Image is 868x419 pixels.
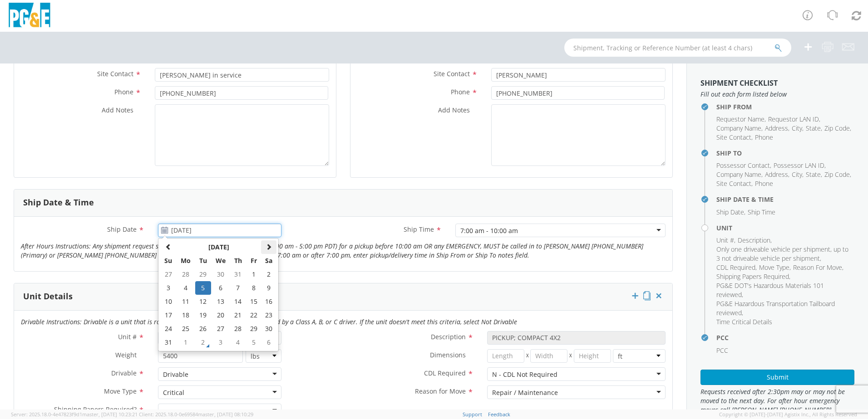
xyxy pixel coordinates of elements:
li: , [716,179,753,188]
span: Shipping Papers Required? [54,405,137,414]
td: 5 [246,336,261,349]
td: 25 [176,322,195,336]
td: 28 [176,268,195,281]
td: 2 [195,336,211,349]
td: 24 [160,322,176,336]
li: , [716,208,745,217]
li: , [738,236,772,245]
span: Time Critical Details [716,317,772,326]
span: Phone [451,88,470,96]
td: 5 [195,281,211,295]
td: 30 [211,268,230,281]
td: 23 [261,308,276,322]
h4: Ship Date & Time [716,196,854,203]
span: Requests received after 2:30pm may or may not be moved to the next day. For after hour emergency ... [700,387,854,414]
li: , [765,170,789,179]
li: , [716,299,852,317]
span: Possessor Contact [716,161,770,170]
span: Unit # [716,236,734,244]
span: X [524,349,531,363]
span: Phone [114,88,133,96]
span: Site Contact [97,69,133,78]
input: Width [530,349,567,363]
td: 29 [195,268,211,281]
th: Fr [246,254,261,268]
span: Ship Time [404,225,434,234]
span: Move Type [759,263,789,272]
th: Sa [261,254,276,268]
td: 1 [176,336,195,349]
h4: Ship To [716,150,854,156]
td: 31 [230,268,246,281]
td: 14 [230,295,246,308]
span: Server: 2025.18.0-4e47823f9d1 [11,411,138,418]
h3: Ship Date & Time [23,198,94,207]
span: Requestor LAN ID [768,115,819,123]
td: 18 [176,308,195,322]
span: Add Notes [102,106,133,114]
li: , [716,236,735,245]
li: , [824,124,851,133]
span: master, [DATE] 10:23:21 [82,411,138,418]
div: Drivable [163,370,188,379]
td: 11 [176,295,195,308]
span: Site Contact [716,179,751,188]
h4: Unit [716,224,854,231]
li: , [716,281,852,299]
li: , [768,115,820,124]
td: 9 [261,281,276,295]
span: CDL Required [716,263,755,272]
a: Feedback [488,411,510,418]
li: , [792,170,804,179]
span: State [806,170,821,179]
span: City [792,170,802,179]
span: Site Contact [716,133,751,141]
span: Company Name [716,124,761,132]
td: 15 [246,295,261,308]
li: , [759,263,791,272]
td: 27 [211,322,230,336]
th: Su [160,254,176,268]
td: 3 [160,281,176,295]
span: Description [738,236,770,244]
th: We [211,254,230,268]
span: PG&E Hazardous Transportation Tailboard reviewed [716,299,835,317]
div: 7:00 am - 10:00 am [460,226,518,235]
td: 6 [211,281,230,295]
span: Zip Code [824,124,850,132]
h4: PCC [716,334,854,341]
span: X [567,349,574,363]
img: pge-logo-06675f144f4cfa6a6814.png [7,3,52,29]
input: Height [574,349,611,363]
span: Zip Code [824,170,850,179]
span: Site Contact [434,69,470,78]
th: Select Month [176,240,261,254]
span: master, [DATE] 08:10:29 [198,411,253,418]
td: 13 [211,295,230,308]
i: Drivable Instructions: Drivable is a unit that is roadworthy and can be driven over the road by a... [21,317,517,326]
span: Description [431,332,466,341]
td: 8 [246,281,261,295]
td: 2 [261,268,276,281]
strong: Shipment Checklist [700,78,778,88]
h3: Unit Details [23,292,73,301]
span: Phone [755,179,773,188]
span: Reason for Move [415,387,466,395]
i: After Hours Instructions: Any shipment request submitted after normal business hours (7:00 am - 5... [21,242,643,259]
span: Phone [755,133,773,141]
span: Only one driveable vehicle per shipment, up to 3 not driveable vehicle per shipment [716,245,848,263]
li: , [806,170,822,179]
td: 12 [195,295,211,308]
li: , [792,124,804,133]
h4: Ship From [716,103,854,110]
div: N - CDL Not Required [492,370,557,379]
th: Th [230,254,246,268]
span: Previous Month [165,244,172,250]
li: , [716,272,790,281]
li: , [774,161,826,170]
span: Requestor Name [716,115,764,123]
td: 4 [176,281,195,295]
td: 22 [246,308,261,322]
span: Client: 2025.18.0-0e69584 [139,411,253,418]
td: 3 [211,336,230,349]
